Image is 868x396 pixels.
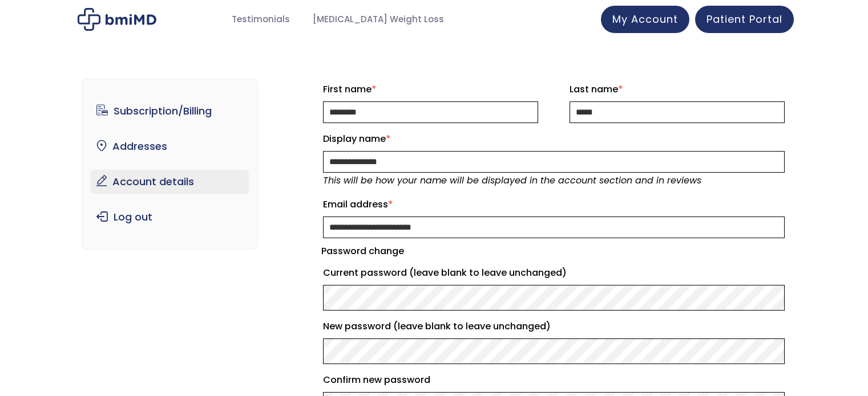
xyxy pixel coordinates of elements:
[323,80,538,99] label: First name
[323,130,785,148] label: Display name
[323,195,785,214] label: Email address
[301,9,455,31] a: [MEDICAL_DATA] Weight Loss
[601,6,689,33] a: My Account
[706,12,782,26] span: Patient Portal
[323,317,785,336] label: New password (leave blank to leave unchanged)
[323,264,785,282] label: Current password (leave blank to leave unchanged)
[91,170,249,194] a: Account details
[695,6,794,33] a: Patient Portal
[313,13,444,26] span: [MEDICAL_DATA] Weight Loss
[220,9,301,31] a: Testimonials
[323,371,785,389] label: Confirm new password
[82,79,258,250] nav: Account pages
[78,8,156,31] img: My account
[91,134,249,158] a: Addresses
[323,174,701,187] em: This will be how your name will be displayed in the account section and in reviews
[321,243,404,259] legend: Password change
[570,80,785,99] label: Last name
[91,205,249,229] a: Log out
[91,99,249,123] a: Subscription/Billing
[232,13,290,26] span: Testimonials
[612,12,678,26] span: My Account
